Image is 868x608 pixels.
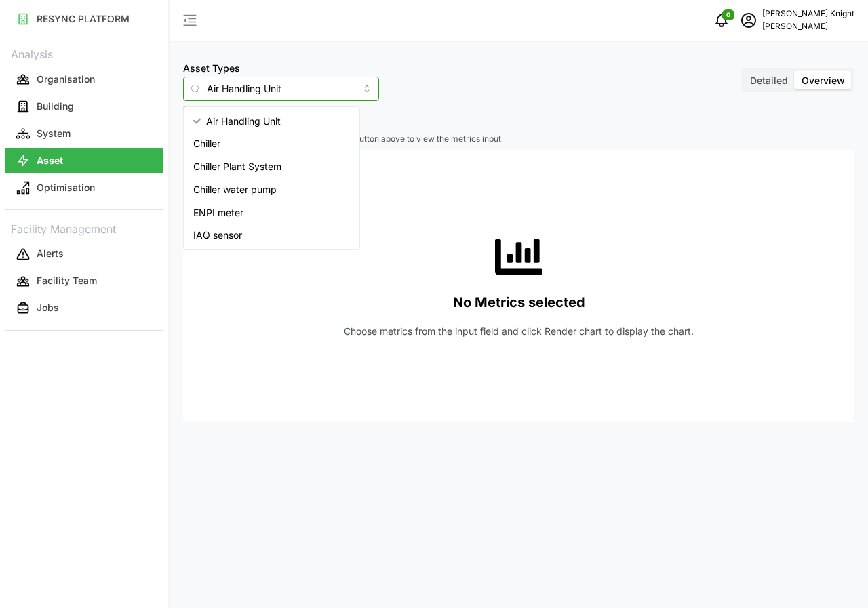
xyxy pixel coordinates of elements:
[37,154,63,167] p: Asset
[5,296,163,321] button: Jobs
[5,241,163,268] a: Alerts
[37,12,130,26] p: RESYNC PLATFORM
[193,228,242,243] span: IAQ sensor
[206,114,281,129] span: Air Handling Unit
[5,94,163,119] button: Building
[5,174,163,201] a: Optimisation
[37,301,59,315] p: Jobs
[726,10,730,20] span: 0
[37,127,71,140] p: System
[5,268,163,295] a: Facility Team
[708,7,735,34] button: notifications
[5,218,163,238] p: Facility Management
[5,66,163,93] a: Organisation
[37,100,74,113] p: Building
[183,134,854,145] p: Select items in the 'Select Locations/Assets' button above to view the metrics input
[762,20,854,33] p: [PERSON_NAME]
[37,247,64,260] p: Alerts
[193,205,243,220] span: ENPI meter
[5,43,163,63] p: Analysis
[5,269,163,293] button: Facility Team
[193,182,277,197] span: Chiller water pump
[344,325,694,338] p: Choose metrics from the input field and click Render chart to display the chart.
[5,5,163,33] a: RESYNC PLATFORM
[5,93,163,120] a: Building
[193,159,281,174] span: Chiller Plant System
[5,120,163,147] a: System
[37,181,95,195] p: Optimisation
[802,75,845,86] span: Overview
[193,136,220,151] span: Chiller
[750,75,788,86] span: Detailed
[5,148,163,173] button: Asset
[735,7,762,34] button: schedule
[5,121,163,146] button: System
[5,7,163,31] button: RESYNC PLATFORM
[37,73,95,86] p: Organisation
[183,61,240,76] label: Asset Types
[5,67,163,92] button: Organisation
[5,176,163,200] button: Optimisation
[762,7,854,20] p: [PERSON_NAME] Knight
[5,242,163,266] button: Alerts
[453,291,585,314] p: No Metrics selected
[5,295,163,322] a: Jobs
[5,147,163,174] a: Asset
[37,274,97,287] p: Facility Team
